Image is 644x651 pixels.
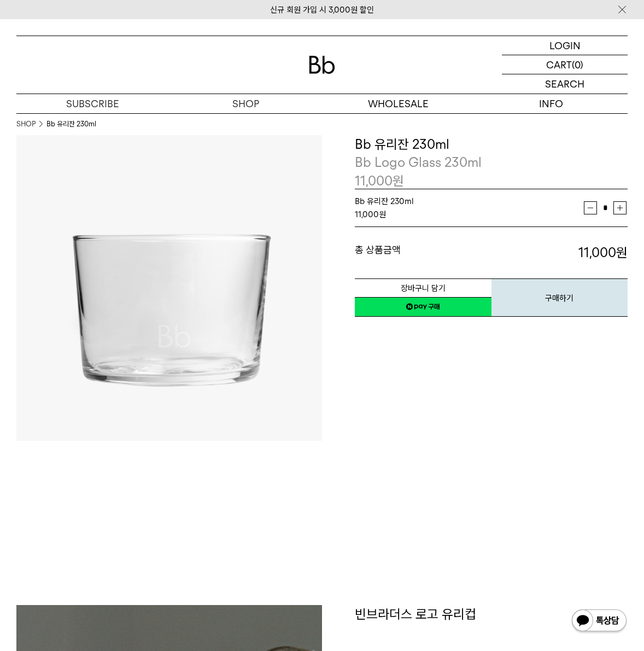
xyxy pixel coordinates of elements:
[355,278,491,298] button: 장바구니 담기
[549,36,581,55] p: LOGIN
[393,173,404,189] span: 원
[355,172,404,190] p: 11,000
[578,245,628,260] strong: 11,000
[546,55,572,74] p: CART
[502,55,628,74] a: CART (0)
[572,55,583,74] p: (0)
[355,135,628,154] h3: Bb 유리잔 230ml
[355,208,584,221] div: 원
[322,94,475,113] p: WHOLESALE
[270,5,374,15] a: 신규 회원 가입 시 3,000원 할인
[355,196,414,206] span: Bb 유리잔 230ml
[355,210,379,219] strong: 11,000
[613,201,627,214] button: 증가
[502,36,628,55] a: LOGIN
[584,201,597,214] button: 감소
[16,94,169,113] a: SUBSCRIBE
[545,74,584,94] p: SEARCH
[309,56,335,74] img: 로고
[355,243,491,262] dt: 총 상품금액
[475,94,628,113] p: INFO
[616,245,628,260] b: 원
[571,608,628,635] img: 카카오톡 채널 1:1 채팅 버튼
[46,119,96,130] li: Bb 유리잔 230ml
[16,135,322,441] img: Bb 유리잔 230ml
[491,278,628,317] button: 구매하기
[16,119,36,130] a: SHOP
[355,297,491,317] a: 새창
[355,153,628,172] p: Bb Logo Glass 230ml
[169,94,323,113] a: SHOP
